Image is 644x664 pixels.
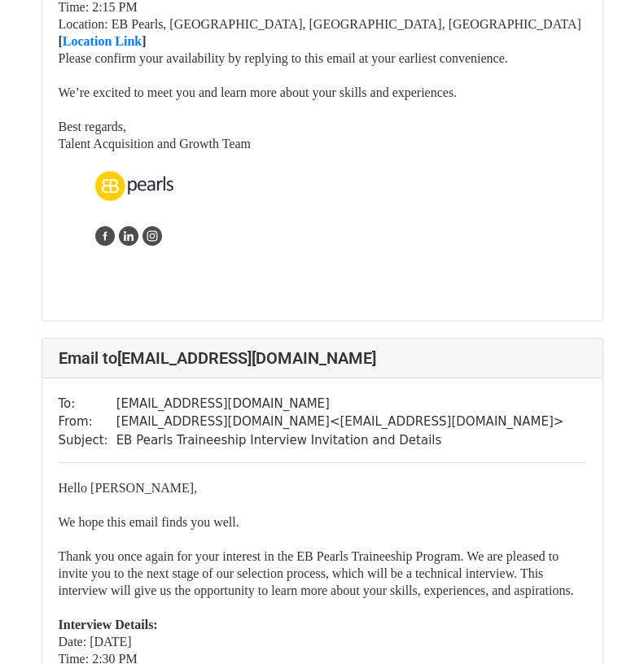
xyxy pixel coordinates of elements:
[95,171,173,201] img: AIorK4wnSnC7TRobrWSOqMEb_E6ZXopUW4wJvA63GY-Rz6hiWa6cv4yXHxX9uGbEg1X-2GBFEZcpZGjRBD3G
[59,348,586,368] h4: Email to [EMAIL_ADDRESS][DOMAIN_NAME]
[59,120,127,133] font: Best regards,
[119,226,138,246] img: linkedin
[59,137,252,151] font: Talent Acquisition and Growth Team
[142,34,146,48] strong: ]
[116,413,564,431] td: [EMAIL_ADDRESS][DOMAIN_NAME] < [EMAIL_ADDRESS][DOMAIN_NAME] >
[563,586,644,664] iframe: Chat Widget
[63,34,142,48] a: Location Link
[59,413,116,431] td: From:
[116,431,564,450] td: EB Pearls Traineeship Interview Invitation and Details
[142,226,162,246] img: instagram
[59,515,239,529] font: We hope this email finds you well.
[59,618,158,631] font: Interview Details:
[59,51,508,65] font: Please confirm your availability by replying to this email at your earliest convenience.
[59,34,63,48] strong: [
[59,395,116,413] td: To:
[59,85,458,99] font: We’re excited to meet you and learn more about your skills and experiences.
[59,17,581,48] font: Location: EB Pearls, [GEOGRAPHIC_DATA], [GEOGRAPHIC_DATA], [GEOGRAPHIC_DATA]
[59,481,198,495] font: Hello [PERSON_NAME]​,
[59,635,132,649] font: Date: [DATE]
[116,395,564,413] td: [EMAIL_ADDRESS][DOMAIN_NAME]
[95,226,115,246] img: facebook
[59,549,574,597] font: Thank you once again for your interest in the EB Pearls Traineeship Program. We are pleased to in...
[59,431,116,450] td: Subject:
